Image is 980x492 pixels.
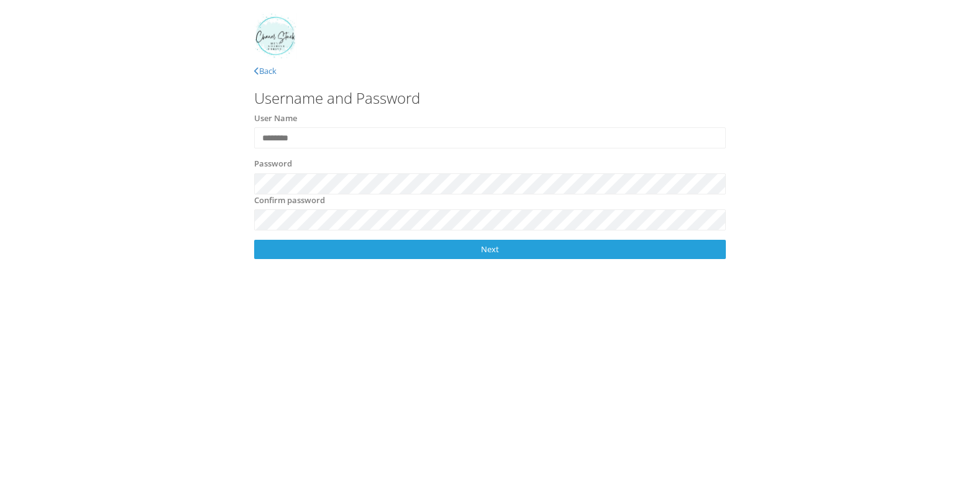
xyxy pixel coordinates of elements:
a: Back [254,65,277,76]
label: User Name [254,112,297,125]
h3: Username and Password [254,90,726,106]
label: Confirm password [254,194,325,207]
img: csl.jpg [254,12,297,59]
a: Next [254,240,726,259]
label: Password [254,158,292,170]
